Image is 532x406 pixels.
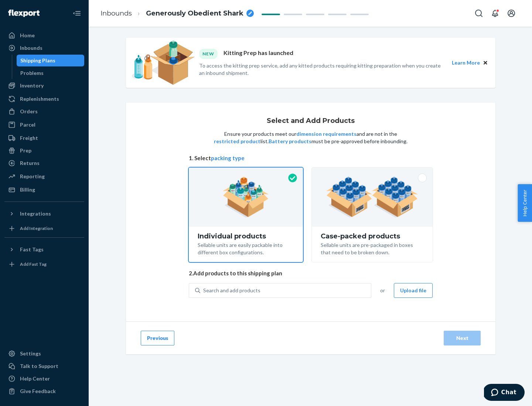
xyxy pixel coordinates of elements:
[141,331,174,345] button: Previous
[321,233,424,240] div: Case-packed products
[100,9,132,17] a: Inbounds
[4,157,84,169] a: Returns
[4,223,84,234] a: Add Integration
[4,184,84,196] a: Billing
[20,69,44,77] div: Problems
[189,154,433,162] span: 1. Select
[4,106,84,117] a: Orders
[444,331,481,345] button: Next
[4,132,84,144] a: Freight
[481,59,490,67] button: Close
[4,171,84,182] a: Reporting
[267,117,355,125] h1: Select and Add Products
[380,287,385,294] span: or
[20,210,51,217] div: Integrations
[69,6,84,21] button: Close Navigation
[199,49,218,59] div: NEW
[4,80,84,92] a: Inventory
[20,246,44,253] div: Fast Tags
[20,261,47,267] div: Add Fast Tag
[504,6,519,21] button: Open account menu
[4,385,84,397] button: Give Feedback
[471,6,486,21] button: Open Search Box
[321,240,424,256] div: Sellable units are pre-packaged in boxes that need to be broken down.
[20,82,44,89] div: Inventory
[269,138,311,145] button: Battery products
[203,287,260,294] div: Search and add products
[20,134,38,142] div: Freight
[4,93,84,105] a: Replenishments
[20,375,50,382] div: Help Center
[199,62,445,77] p: To access the kitting prep service, add any kitted products requiring kitting preparation when yo...
[20,44,42,52] div: Inbounds
[95,3,260,24] ol: breadcrumbs
[211,154,245,162] button: packing type
[20,121,35,128] div: Parcel
[326,177,418,217] img: case-pack.59cecea509d18c883b923b81aeac6d0b.png
[4,360,84,372] button: Talk to Support
[8,10,40,17] img: Flexport logo
[20,173,45,180] div: Reporting
[4,348,84,359] a: Settings
[20,147,31,154] div: Prep
[20,388,56,395] div: Give Feedback
[4,42,84,54] a: Inbounds
[4,208,84,220] button: Integrations
[20,362,58,370] div: Talk to Support
[4,119,84,131] a: Parcel
[450,334,474,342] div: Next
[488,6,502,21] button: Open notifications
[20,32,35,39] div: Home
[20,225,53,231] div: Add Integration
[20,186,35,193] div: Billing
[394,283,433,298] button: Upload file
[224,49,293,59] p: Kitting Prep has launched
[223,177,269,217] img: individual-pack.facf35554cb0f1810c75b2bd6df2d64e.png
[214,138,260,145] button: restricted product
[4,145,84,156] a: Prep
[198,240,294,256] div: Sellable units are easily packable into different box configurations.
[17,67,85,79] a: Problems
[296,130,357,138] button: dimension requirements
[20,57,55,64] div: Shipping Plans
[189,269,433,277] span: 2. Add products to this shipping plan
[17,55,85,66] a: Shipping Plans
[146,9,243,18] span: Generously Obedient Shark
[20,159,40,167] div: Returns
[213,130,408,145] p: Ensure your products meet our and are not in the list. must be pre-approved before inbounding.
[452,59,480,67] button: Learn More
[518,184,532,222] button: Help Center
[4,244,84,255] button: Fast Tags
[4,30,84,41] a: Home
[20,108,38,115] div: Orders
[4,373,84,385] a: Help Center
[198,233,294,240] div: Individual products
[4,258,84,270] a: Add Fast Tag
[484,384,525,402] iframe: Opens a widget where you can chat to one of our agents
[20,95,59,103] div: Replenishments
[20,350,41,357] div: Settings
